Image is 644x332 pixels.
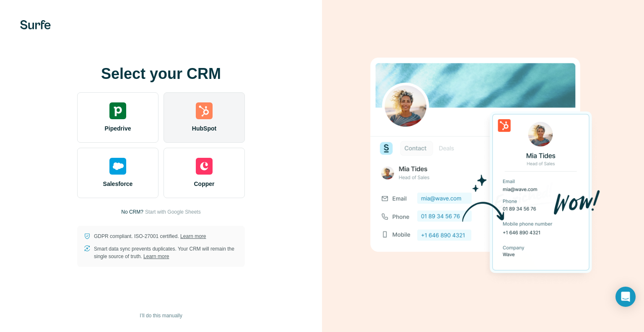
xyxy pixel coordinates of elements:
[103,180,133,188] span: Salesforce
[121,208,143,216] p: No CRM?
[196,158,213,175] img: copper's logo
[194,180,215,188] span: Copper
[140,312,182,319] span: I’ll do this manually
[143,254,169,259] a: Learn more
[180,233,206,239] a: Learn more
[77,65,245,82] h1: Select your CRM
[94,245,238,260] p: Smart data sync prevents duplicates. Your CRM will remain the single source of truth.
[192,124,216,133] span: HubSpot
[109,158,126,175] img: salesforce's logo
[366,44,600,288] img: HUBSPOT image
[134,309,188,322] button: I’ll do this manually
[94,233,206,240] p: GDPR compliant. ISO-27001 certified.
[104,124,131,133] span: Pipedrive
[615,287,636,307] div: Open Intercom Messenger
[109,102,126,119] img: pipedrive's logo
[20,20,51,29] img: Surfe's logo
[196,102,213,119] img: hubspot's logo
[145,208,201,216] button: Start with Google Sheets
